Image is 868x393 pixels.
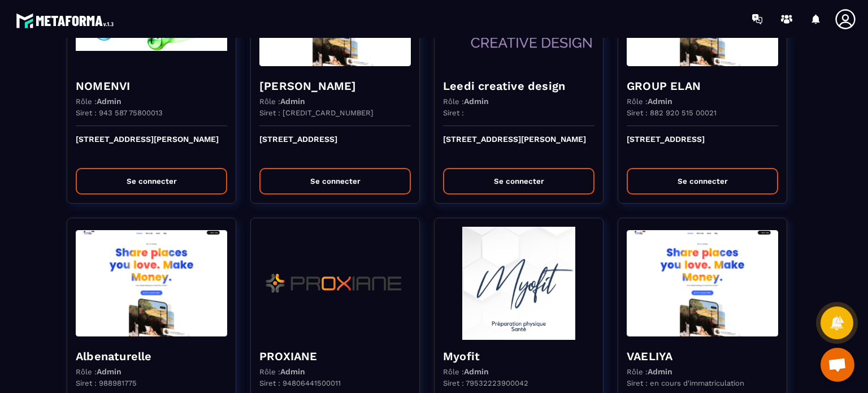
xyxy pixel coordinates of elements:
button: Se connecter [627,168,778,195]
h4: PROXIANE [259,348,411,364]
p: [STREET_ADDRESS][PERSON_NAME] [443,135,594,159]
h4: VAELIYA [627,348,778,364]
p: Siret : 882 920 515 00021 [627,109,717,117]
p: Rôle : [627,367,672,376]
span: Admin [280,367,305,376]
span: Admin [648,367,672,376]
span: Admin [464,97,489,106]
p: Rôle : [76,367,121,376]
p: Rôle : [259,367,305,376]
div: Ouvrir le chat [821,348,854,382]
img: logo [16,10,118,31]
span: Admin [648,97,672,106]
img: funnel-background [76,227,227,340]
p: Siret : 943 587 75800013 [76,109,163,117]
p: Siret : [443,109,464,117]
p: Siret : [CREDIT_CARD_NUMBER] [259,109,374,117]
button: Se connecter [76,168,227,195]
button: Se connecter [443,168,594,195]
p: Siret : 94806441500011 [259,379,341,387]
p: Rôle : [443,367,489,376]
p: [STREET_ADDRESS] [259,135,411,159]
span: Admin [464,367,489,376]
p: Siret : en cours d'immatriculation [627,379,744,387]
span: Admin [97,367,121,376]
p: Siret : 988981775 [76,379,137,387]
span: Admin [280,97,305,106]
img: funnel-background [443,227,594,340]
p: Rôle : [443,97,489,106]
p: Rôle : [259,97,305,106]
h4: NOMENVI [76,78,227,94]
img: funnel-background [259,227,411,340]
h4: Leedi creative design [443,78,594,94]
p: [STREET_ADDRESS] [627,135,778,159]
h4: Albenaturelle [76,348,227,364]
h4: Myofit [443,348,594,364]
h4: [PERSON_NAME] [259,78,411,94]
img: funnel-background [627,227,778,340]
p: Rôle : [76,97,121,106]
span: Admin [97,97,121,106]
h4: GROUP ELAN [627,78,778,94]
p: Siret : 79532223900042 [443,379,528,387]
p: Rôle : [627,97,672,106]
button: Se connecter [259,168,411,195]
p: [STREET_ADDRESS][PERSON_NAME] [76,135,227,159]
